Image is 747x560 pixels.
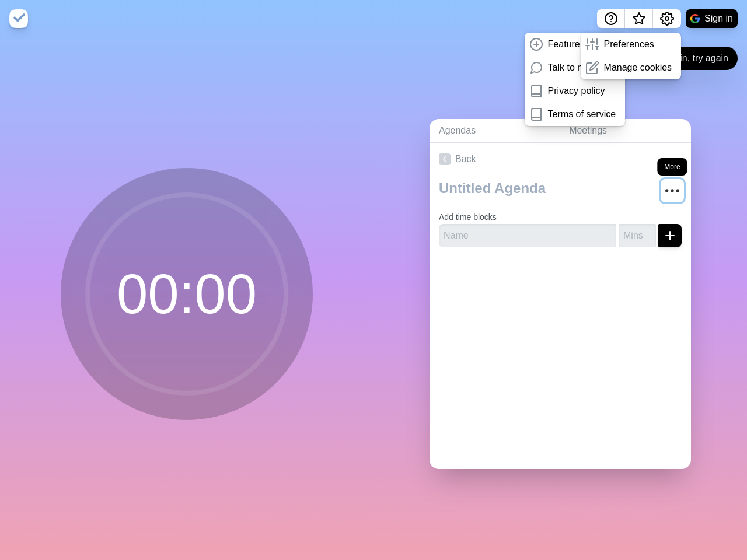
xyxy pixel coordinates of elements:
[525,33,625,56] a: Feature request
[548,61,591,75] p: Talk to me
[604,61,672,75] p: Manage cookies
[690,14,700,23] img: google logo
[625,9,653,28] button: What’s new
[686,9,738,28] button: Sign in
[619,224,656,247] input: Mins
[439,212,497,222] label: Add time blocks
[653,9,681,28] button: Settings
[439,224,616,247] input: Name
[597,9,625,28] button: Help
[430,143,691,176] a: Back
[661,179,684,202] button: More
[604,37,654,51] p: Preferences
[560,119,691,143] a: Meetings
[9,9,28,28] img: timeblocks logo
[548,84,605,98] p: Privacy policy
[548,107,616,121] p: Terms of service
[548,37,614,51] p: Feature request
[430,119,560,143] a: Agendas
[525,79,625,103] a: Privacy policy
[525,103,625,126] a: Terms of service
